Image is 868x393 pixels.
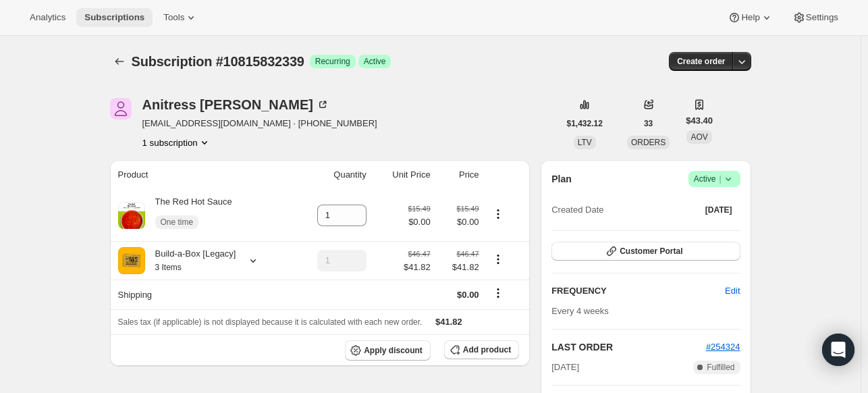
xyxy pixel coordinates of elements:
h2: FREQUENCY [551,284,725,298]
span: Created Date [551,203,603,217]
span: One time [161,217,194,228]
div: Open Intercom Messenger [822,334,855,366]
small: $15.49 [456,205,479,213]
button: $1,432.12 [559,114,611,133]
small: $46.47 [456,250,479,258]
span: Add product [463,344,511,355]
span: Tools [163,12,184,23]
span: $41.82 [435,317,462,327]
button: Subscriptions [110,52,129,71]
span: Apply discount [364,345,423,356]
button: Add product [444,340,519,359]
span: $41.82 [404,261,431,274]
button: #254324 [706,340,740,354]
button: Apply discount [345,340,431,361]
span: [EMAIL_ADDRESS][DOMAIN_NAME] · [PHONE_NUMBER] [142,117,377,130]
button: Subscriptions [76,8,153,27]
span: Every 4 weeks [551,306,609,316]
span: ORDERS [631,138,666,147]
th: Shipping [110,280,291,309]
span: $0.00 [457,290,479,300]
span: Anitress Schmalfeldt [110,98,132,120]
span: Customer Portal [620,246,682,257]
div: Build-a-Box [Legacy] [145,247,236,274]
span: [DATE] [551,361,579,374]
span: Active [364,56,386,67]
button: 33 [636,114,661,133]
button: Product actions [487,207,509,221]
span: 33 [644,118,653,129]
span: Help [741,12,759,23]
h2: LAST ORDER [551,340,706,354]
button: Product actions [142,136,211,149]
span: $0.00 [408,215,431,229]
span: Settings [806,12,838,23]
th: Product [110,160,291,190]
span: AOV [690,132,707,142]
span: Edit [725,284,740,298]
span: [DATE] [705,205,732,215]
span: Create order [677,56,725,67]
button: Settings [784,8,846,27]
span: Analytics [30,12,65,23]
span: $41.82 [439,261,479,274]
span: Fulfilled [707,362,734,373]
span: Sales tax (if applicable) is not displayed because it is calculated with each new order. [118,317,423,327]
th: Unit Price [371,160,435,190]
span: $0.00 [439,215,479,229]
small: $46.47 [408,250,431,258]
span: $43.40 [686,114,713,128]
span: Subscription #10815832339 [132,54,304,69]
span: | [719,174,721,184]
button: Product actions [487,252,509,267]
span: Active [694,172,735,186]
button: Create order [669,52,733,71]
small: 3 Items [155,263,182,272]
span: $1,432.12 [567,118,603,129]
button: Shipping actions [487,286,509,300]
span: LTV [578,138,592,147]
button: Edit [717,280,748,302]
button: [DATE] [697,201,740,219]
div: The Red Hot Sauce [145,195,232,236]
th: Price [435,160,483,190]
button: Help [720,8,781,27]
button: Analytics [22,8,74,27]
span: Subscriptions [84,12,144,23]
span: Recurring [315,56,350,67]
img: product img [118,202,145,229]
th: Quantity [291,160,371,190]
a: #254324 [706,342,740,352]
div: Anitress [PERSON_NAME] [142,98,329,111]
img: product img [118,247,145,274]
small: $15.49 [408,205,431,213]
button: Customer Portal [551,242,740,261]
h2: Plan [551,172,572,186]
button: Tools [155,8,206,27]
